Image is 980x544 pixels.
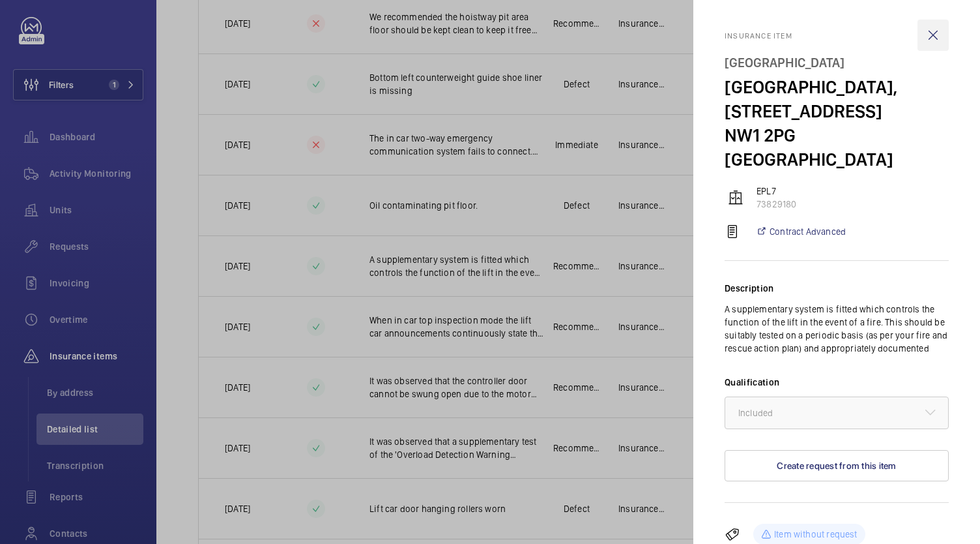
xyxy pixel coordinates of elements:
div: [GEOGRAPHIC_DATA] [725,51,949,75]
p: Item without request [774,528,857,541]
button: Create request from this item [725,450,949,481]
p: A supplementary system is fitted which controls the function of the lift in the event of a fire. ... [725,303,949,355]
label: Qualification [725,376,949,389]
a: Contract Advanced [756,225,846,238]
div: Description [725,282,949,295]
span: Included [738,408,773,418]
p: EPL7 [757,185,949,198]
h4: [GEOGRAPHIC_DATA], [STREET_ADDRESS] NW1 2PG [GEOGRAPHIC_DATA] [725,51,949,172]
img: elevator.svg [728,190,743,205]
p: Insurance item [725,31,949,40]
p: 73829180 [757,198,949,211]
